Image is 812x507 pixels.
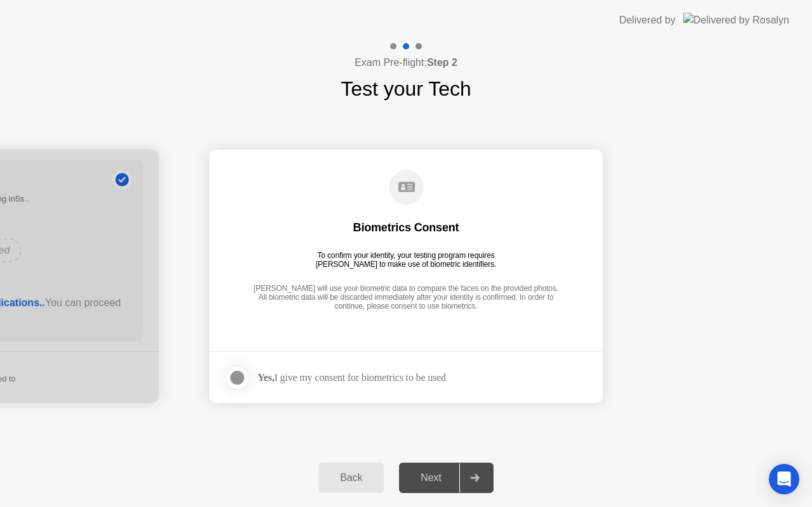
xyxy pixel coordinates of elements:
div: Biometrics Consent [353,220,459,235]
h1: Test your Tech [341,74,471,104]
strong: Yes, [258,372,274,383]
button: Next [399,463,494,493]
div: I give my consent for biometrics to be used [258,371,446,383]
div: Next [403,472,459,484]
h4: Exam Pre-flight: [355,55,457,70]
img: Delivered by Rosalyn [683,13,789,27]
div: Open Intercom Messenger [769,464,799,494]
b: Step 2 [427,57,457,68]
div: To confirm your identity, your testing program requires [PERSON_NAME] to make use of biometric id... [311,251,502,269]
button: Back [318,463,384,493]
div: Back [322,472,380,484]
div: Delivered by [619,13,676,28]
div: [PERSON_NAME] will use your biometric data to compare the faces on the provided photos. All biome... [250,284,562,312]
